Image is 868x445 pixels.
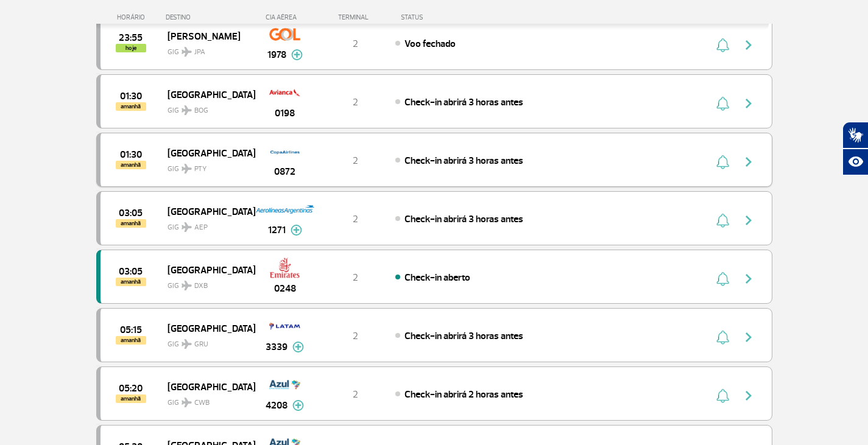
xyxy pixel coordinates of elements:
[404,155,523,167] span: Check-in abrirá 3 horas antes
[266,398,288,413] span: 4208
[168,332,245,350] span: GIG
[404,213,523,225] span: Check-in abrirá 3 horas antes
[842,149,868,175] button: Abrir recursos assistivos.
[353,155,358,167] span: 2
[119,267,143,276] span: 2025-08-26 03:05:00
[353,213,358,225] span: 2
[116,394,146,403] span: amanhã
[274,164,295,179] span: 0872
[116,44,146,52] span: hoje
[168,99,245,116] span: GIG
[842,122,868,149] button: Abrir tradutor de língua de sinais.
[716,213,729,228] img: sino-painel-voo.svg
[395,13,494,21] div: STATUS
[194,47,205,58] span: JPA
[716,38,729,52] img: sino-painel-voo.svg
[119,384,143,393] span: 2025-08-26 05:20:00
[194,105,208,116] span: BOG
[168,40,245,58] span: GIG
[292,342,304,352] img: mais-info-painel-voo.svg
[353,388,358,401] span: 2
[353,38,358,50] span: 2
[292,400,304,411] img: mais-info-painel-voo.svg
[100,13,166,21] div: HORÁRIO
[353,272,358,284] span: 2
[274,281,296,296] span: 0248
[404,388,523,401] span: Check-in abrirá 2 horas antes
[168,215,245,233] span: GIG
[716,272,729,286] img: sino-painel-voo.svg
[275,106,295,121] span: 0198
[741,330,756,345] img: seta-direita-painel-voo.svg
[120,326,142,334] span: 2025-08-26 05:15:00
[255,13,316,21] div: CIA AÉREA
[119,209,143,217] span: 2025-08-26 03:05:00
[842,122,868,175] div: Plugin de acessibilidade da Hand Talk.
[404,38,456,50] span: Voo fechado
[168,28,245,44] span: [PERSON_NAME]
[741,38,756,52] img: seta-direita-painel-voo.svg
[291,49,303,60] img: mais-info-painel-voo.svg
[120,92,142,100] span: 2025-08-26 01:30:00
[182,398,192,407] img: destiny_airplane.svg
[266,340,288,354] span: 3339
[168,86,245,102] span: [GEOGRAPHIC_DATA]
[116,161,146,169] span: amanhã
[741,213,756,228] img: seta-direita-painel-voo.svg
[353,96,358,108] span: 2
[182,105,192,115] img: destiny_airplane.svg
[168,262,245,278] span: [GEOGRAPHIC_DATA]
[182,222,192,232] img: destiny_airplane.svg
[316,13,395,21] div: TERMINAL
[168,391,245,408] span: GIG
[716,96,729,111] img: sino-painel-voo.svg
[119,33,143,42] span: 2025-08-25 23:55:00
[168,320,245,336] span: [GEOGRAPHIC_DATA]
[168,379,245,394] span: [GEOGRAPHIC_DATA]
[168,145,245,161] span: [GEOGRAPHIC_DATA]
[194,398,210,408] span: CWB
[182,47,192,57] img: destiny_airplane.svg
[404,272,470,284] span: Check-in aberto
[404,96,523,108] span: Check-in abrirá 3 horas antes
[716,155,729,169] img: sino-painel-voo.svg
[741,272,756,286] img: seta-direita-painel-voo.svg
[182,281,192,290] img: destiny_airplane.svg
[116,102,146,111] span: amanhã
[182,339,192,349] img: destiny_airplane.svg
[120,150,142,159] span: 2025-08-26 01:30:00
[168,157,245,175] span: GIG
[716,330,729,345] img: sino-painel-voo.svg
[404,330,523,342] span: Check-in abrirá 3 horas antes
[194,281,208,292] span: DXB
[268,223,286,237] span: 1271
[194,339,208,350] span: GRU
[194,164,206,175] span: PTY
[116,278,146,286] span: amanhã
[741,155,756,169] img: seta-direita-painel-voo.svg
[716,388,729,403] img: sino-painel-voo.svg
[182,164,192,173] img: destiny_airplane.svg
[267,47,286,62] span: 1978
[116,219,146,228] span: amanhã
[194,222,208,233] span: AEP
[168,274,245,292] span: GIG
[291,225,302,236] img: mais-info-painel-voo.svg
[353,330,358,342] span: 2
[168,203,245,219] span: [GEOGRAPHIC_DATA]
[741,96,756,111] img: seta-direita-painel-voo.svg
[166,13,255,21] div: DESTINO
[741,388,756,403] img: seta-direita-painel-voo.svg
[116,336,146,345] span: amanhã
